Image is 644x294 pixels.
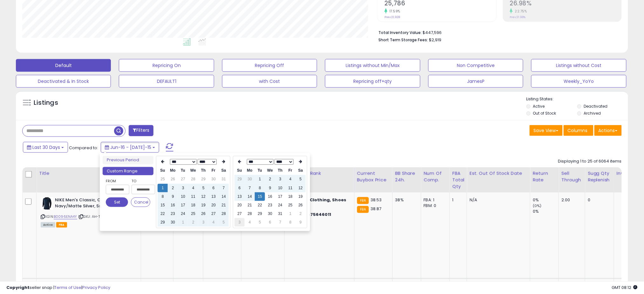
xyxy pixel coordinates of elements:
[158,166,168,175] th: Su
[168,184,178,192] td: 2
[424,170,447,183] div: Num of Comp.
[452,170,464,190] div: FBA Total Qty
[585,167,614,192] th: Please note that this number is a calculation based on your required days of coverage and your ve...
[129,125,153,136] button: Filters
[265,201,275,210] td: 23
[584,110,601,116] label: Archived
[265,175,275,184] td: 2
[39,170,138,177] div: Title
[533,197,559,203] div: 0%
[168,201,178,210] td: 16
[119,59,214,72] button: Repricing On
[219,210,229,218] td: 28
[255,192,265,201] td: 15
[561,197,580,203] div: 2.00
[168,218,178,227] td: 30
[208,218,219,227] td: 4
[198,175,208,184] td: 29
[188,210,198,218] td: 25
[395,170,418,183] div: BB Share 24h.
[158,210,168,218] td: 22
[558,158,622,164] div: Displaying 1 to 25 of 6064 items
[285,175,295,184] td: 4
[6,284,30,291] strong: Copyright
[255,166,265,175] th: Tu
[513,9,527,14] small: 22.75%
[245,175,255,184] td: 30
[295,166,306,175] th: Sa
[470,170,527,177] div: Est. Out Of Stock Date
[198,201,208,210] td: 19
[219,166,229,175] th: Sa
[275,192,285,201] td: 17
[32,144,60,150] span: Last 30 Days
[69,145,98,151] span: Compared to:
[564,125,593,136] button: Columns
[325,59,420,72] button: Listings without Min/Max
[533,110,556,116] label: Out of Stock
[245,184,255,192] td: 7
[533,104,545,109] label: Active
[208,210,219,218] td: 27
[285,192,295,201] td: 18
[54,214,77,219] a: B0096ENA4Y
[265,192,275,201] td: 16
[178,192,188,201] td: 10
[378,30,422,35] b: Total Inventory Value:
[302,211,331,217] span: 23575646011
[287,212,349,217] p: in
[245,218,255,227] td: 4
[219,175,229,184] td: 31
[265,218,275,227] td: 6
[533,203,542,208] small: (0%)
[219,192,229,201] td: 14
[378,28,617,36] li: $447,596
[106,197,128,207] button: Set
[245,166,255,175] th: Mo
[198,210,208,218] td: 26
[158,218,168,227] td: 29
[245,192,255,201] td: 14
[245,201,255,210] td: 21
[530,125,563,136] button: Save View
[234,166,245,175] th: Su
[54,284,81,291] a: Terms of Use
[568,127,588,134] span: Columns
[208,184,219,192] td: 6
[119,75,214,88] button: DEFAULT1
[285,184,295,192] td: 11
[295,210,306,218] td: 2
[222,75,317,88] button: with Cost
[255,175,265,184] td: 1
[158,184,168,192] td: 1
[198,184,208,192] td: 5
[584,104,607,109] label: Deactivated
[275,218,285,227] td: 7
[275,175,285,184] td: 3
[612,284,638,291] span: 2025-08-15 08:12 GMT
[82,284,110,291] a: Privacy Policy
[265,210,275,218] td: 30
[424,203,445,209] div: FBM: 0
[168,210,178,218] td: 23
[132,178,150,184] label: To
[325,75,420,88] button: Repricing off+qty
[158,192,168,201] td: 8
[265,184,275,192] td: 9
[219,184,229,192] td: 7
[219,201,229,210] td: 21
[78,214,120,219] span: | SKU: AH-TPNQ-0DNN
[234,201,245,210] td: 20
[110,144,151,150] span: Jun-16 - [DATE]-15
[103,167,153,176] li: Custom Range
[287,170,352,177] div: Cur Sales Rank
[41,197,136,227] div: ASIN:
[34,98,58,107] h5: Listings
[234,175,245,184] td: 29
[16,59,111,72] button: Default
[188,201,198,210] td: 18
[41,197,53,210] img: 31zdGsw0YQL._SL40_.jpg
[234,192,245,201] td: 13
[245,210,255,218] td: 28
[531,75,626,88] button: Weekly_YoYo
